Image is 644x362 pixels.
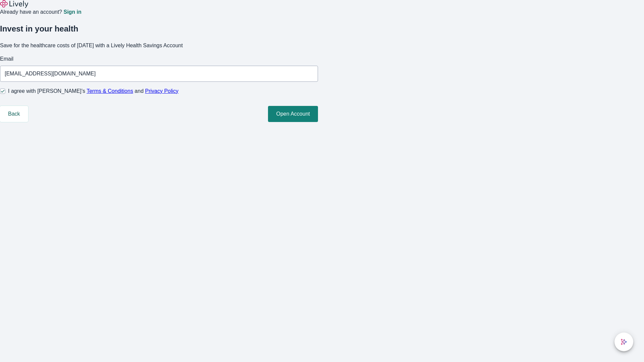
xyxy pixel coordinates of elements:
button: Open Account [268,106,318,122]
a: Privacy Policy [145,88,179,94]
a: Terms & Conditions [87,88,133,94]
svg: Lively AI Assistant [621,339,627,345]
span: I agree with [PERSON_NAME]’s and [8,87,178,95]
button: chat [614,333,633,351]
a: Sign in [63,9,81,15]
